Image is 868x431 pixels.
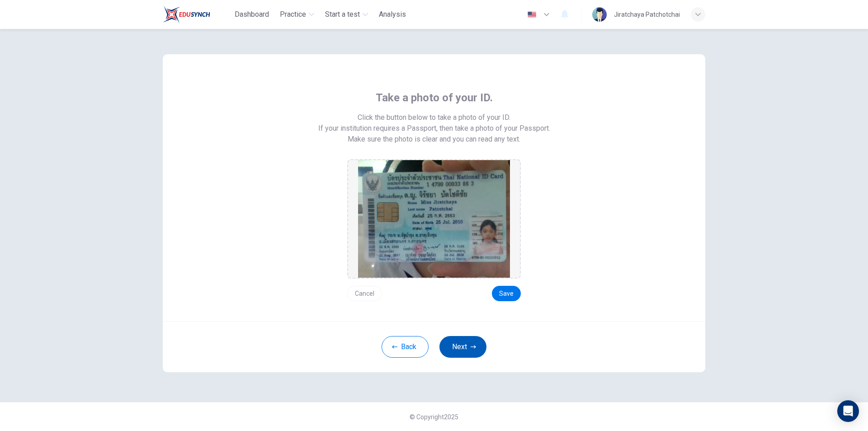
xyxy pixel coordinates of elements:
button: Analysis [375,6,410,23]
button: Start a test [321,6,372,23]
img: en [526,11,538,18]
span: Analysis [379,9,406,20]
a: Train Test logo [163,5,231,24]
span: Make sure the photo is clear and you can read any text. [348,134,520,145]
span: Click the button below to take a photo of your ID. If your institution requires a Passport, then ... [318,112,550,134]
span: Dashboard [235,9,269,20]
button: Next [439,336,486,358]
button: Back [382,336,429,358]
span: © Copyright 2025 [410,413,458,421]
span: Take a photo of your ID. [376,90,493,105]
img: Train Test logo [163,5,210,24]
button: Practice [276,6,318,23]
img: Profile picture [592,7,607,22]
button: Cancel [347,286,382,301]
button: Dashboard [231,6,273,23]
div: Open Intercom Messenger [837,400,859,422]
span: Start a test [325,9,360,20]
div: Jiratchaya Patchotchai [614,9,680,20]
img: preview screemshot [358,160,510,278]
span: Practice [280,9,306,20]
button: Save [492,286,521,301]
